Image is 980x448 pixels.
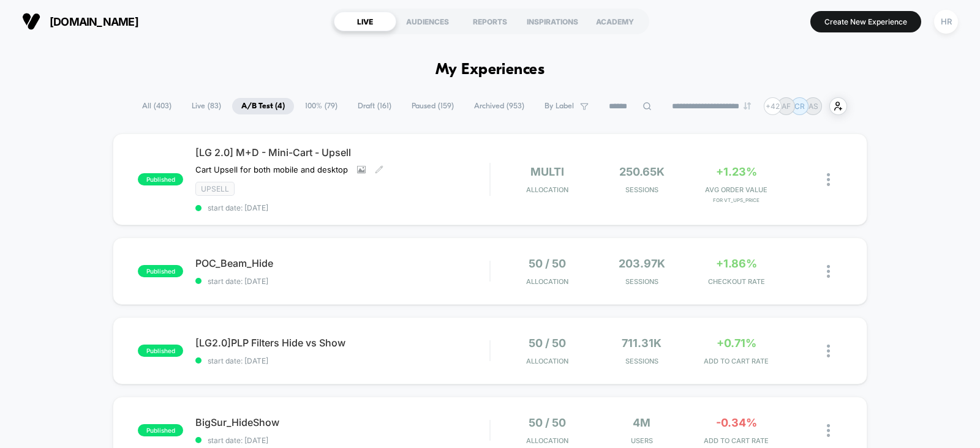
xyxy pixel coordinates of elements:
span: AVG ORDER VALUE [692,185,781,194]
span: 711.31k [622,337,661,349]
span: Sessions [597,357,686,365]
span: 203.97k [619,257,665,270]
span: BigSur_HideShow [195,416,489,428]
span: Draft ( 161 ) [349,98,401,114]
span: multi [530,165,564,178]
span: Allocation [526,277,568,286]
span: start date: [DATE] [195,203,489,212]
span: -0.34% [716,416,757,429]
span: By Label [545,102,574,111]
span: 50 / 50 [529,416,566,429]
span: Users [597,436,686,445]
img: close [827,424,830,437]
span: published [138,345,183,357]
span: Paused ( 159 ) [402,98,463,114]
span: Sessions [597,185,686,194]
span: Allocation [526,185,568,194]
div: INSPIRATIONS [521,12,584,31]
span: Upsell [195,182,235,196]
span: Archived ( 953 ) [465,98,533,114]
p: CR [794,102,805,111]
span: Sessions [597,277,686,286]
div: LIVE [334,12,396,31]
h1: My Experiences [435,61,545,79]
span: Cart Upsell for both mobile and desktop [195,165,348,174]
span: CHECKOUT RATE [692,277,781,286]
p: AF [782,102,791,111]
span: [LG2.0]PLP Filters Hide vs Show [195,337,489,349]
span: Allocation [526,436,568,445]
span: for VT_UpS_Price [692,197,781,203]
img: close [827,173,830,186]
div: AUDIENCES [396,12,459,31]
span: published [138,265,183,277]
span: A/B Test ( 4 ) [232,98,294,114]
img: close [827,345,830,357]
span: 4M [633,416,650,429]
span: Allocation [526,357,568,365]
img: Visually logo [22,12,40,31]
img: end [744,102,751,110]
span: ADD TO CART RATE [692,436,781,445]
span: ADD TO CART RATE [692,357,781,365]
span: start date: [DATE] [195,436,489,445]
span: published [138,173,183,185]
span: Live ( 83 ) [183,98,230,114]
span: published [138,424,183,436]
div: HR [934,10,958,34]
span: start date: [DATE] [195,356,489,365]
div: REPORTS [459,12,521,31]
span: POC_Beam_Hide [195,257,489,269]
button: Create New Experience [810,11,921,32]
span: start date: [DATE] [195,277,489,286]
button: [DOMAIN_NAME] [18,12,142,31]
p: AS [809,102,818,111]
span: 50 / 50 [529,337,566,349]
span: All ( 403 ) [133,98,181,114]
span: 100% ( 79 ) [296,98,347,114]
span: 250.65k [619,165,665,178]
span: +0.71% [717,337,756,349]
div: + 42 [764,97,782,115]
img: close [827,265,830,278]
button: HR [930,9,962,34]
span: [LG 2.0] M+D - Mini-Cart - Upsell [195,146,489,159]
div: ACADEMY [584,12,646,31]
span: +1.86% [716,257,757,270]
span: [DOMAIN_NAME] [50,15,138,28]
span: 50 / 50 [529,257,566,270]
span: +1.23% [716,165,757,178]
